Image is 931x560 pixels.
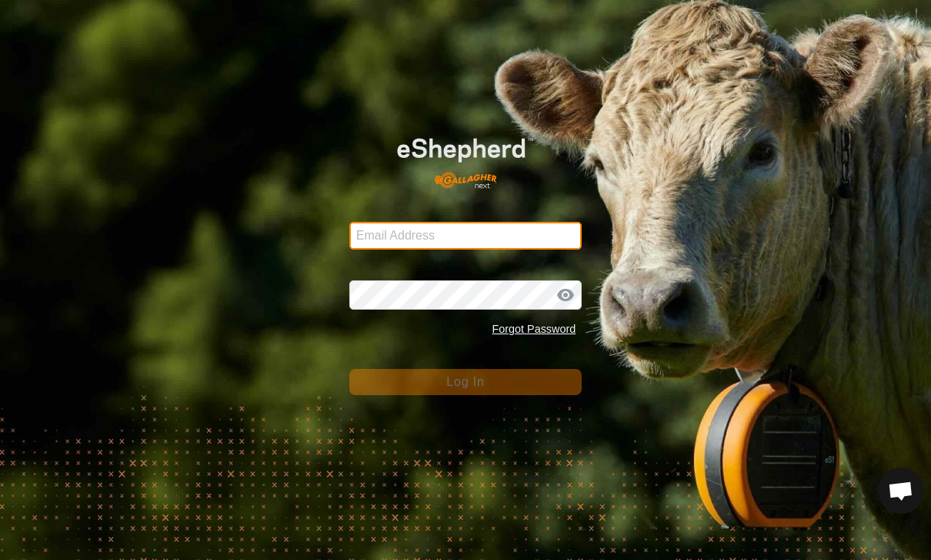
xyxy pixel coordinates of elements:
[349,222,582,250] input: Email Address
[446,375,484,388] span: Log In
[492,323,576,335] a: Forgot Password
[372,119,559,198] img: E-shepherd Logo
[349,369,582,395] button: Log In
[878,468,924,514] a: Open chat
